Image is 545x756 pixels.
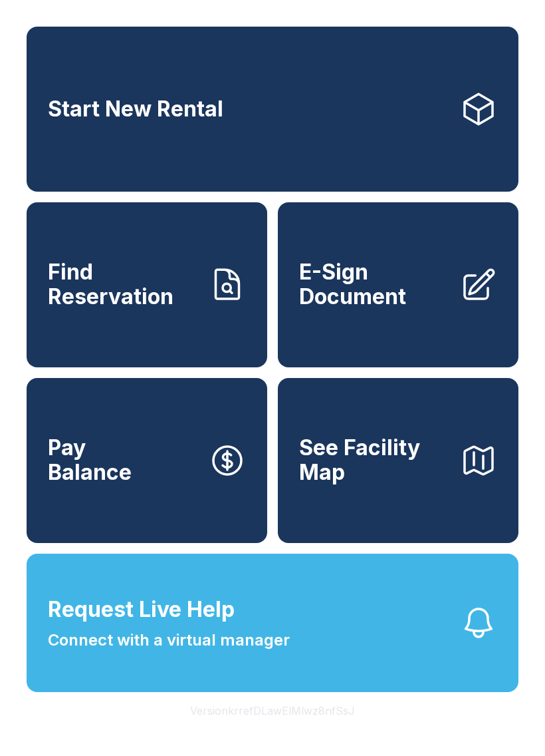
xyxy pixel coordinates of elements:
button: PayBalance [27,378,267,543]
span: Pay Balance [48,436,132,484]
button: Request Live HelpConnect with a virtual manager [27,554,518,692]
span: Start New Rental [48,97,223,122]
button: See Facility Map [278,378,518,543]
a: E-Sign Document [278,202,518,367]
a: Find Reservation [27,202,267,367]
a: Start New Rental [27,27,518,192]
span: Connect with a virtual manager [48,628,290,652]
span: See Facility Map [299,436,449,484]
span: E-Sign Document [299,260,449,309]
span: Find Reservation [48,260,198,309]
button: VersionkrrefDLawElMlwz8nfSsJ [179,692,366,729]
span: Request Live Help [48,594,235,626]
